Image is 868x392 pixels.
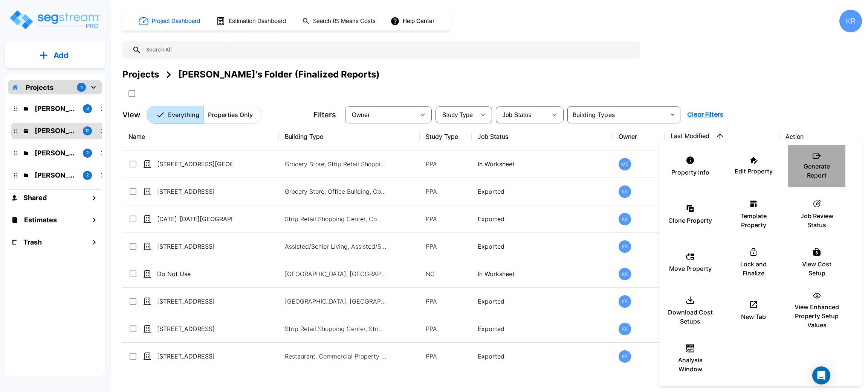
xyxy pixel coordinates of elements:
[668,216,712,225] p: Clone Property
[668,308,713,326] p: Download Cost Setups
[794,260,839,278] p: View Cost Setup
[671,168,709,177] p: Property Info
[794,162,839,180] p: Generate Report
[794,302,839,330] p: View Enhanced Property Setup Values
[741,312,766,321] p: New Tab
[735,167,773,176] p: Edit Property
[731,260,776,278] p: Lock and Finalize
[669,264,712,273] p: Move Property
[668,356,713,374] p: Analysis Window
[812,366,830,384] div: Open Intercom Messenger
[731,211,776,229] p: Template Property
[794,211,839,229] p: Job Review Status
